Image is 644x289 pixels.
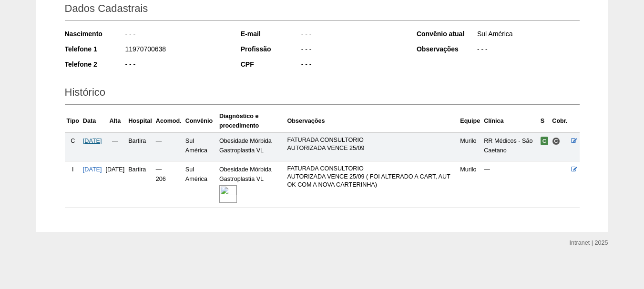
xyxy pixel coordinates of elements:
[65,29,124,39] div: Nascimento
[476,44,580,56] div: - - -
[570,238,608,248] div: Intranet | 2025
[106,166,125,173] span: [DATE]
[104,132,127,161] td: —
[184,110,217,133] th: Convênio
[126,110,154,133] th: Hospital
[217,110,286,133] th: Diagnóstico e procedimento
[65,83,580,105] h2: Histórico
[458,161,482,208] td: Murilo
[83,138,102,144] a: [DATE]
[154,132,184,161] td: —
[83,166,102,173] a: [DATE]
[300,44,404,56] div: - - -
[217,161,286,208] td: Obesidade Mórbida Gastroplastia VL
[539,110,551,133] th: S
[300,29,404,41] div: - - -
[154,161,184,208] td: — 206
[458,132,482,161] td: Murilo
[184,132,217,161] td: Sul América
[217,132,286,161] td: Obesidade Mórbida Gastroplastia VL
[184,161,217,208] td: Sul América
[287,136,456,152] p: FATURADA CONSULTORIO AUTORIZADA VENCE 25/09
[67,165,79,174] div: I
[287,165,456,189] p: FATURADA CONSULTORIO AUTORIZADA VENCE 25/09 ( FOI ALTERADO A CART, AUT OK COM A NOVA CARTERINHA)
[458,110,482,133] th: Equipe
[81,110,104,133] th: Data
[482,110,539,133] th: Clínica
[241,44,300,54] div: Profissão
[552,137,560,145] span: Consultório
[482,132,539,161] td: RR Médicos - São Caetano
[126,161,154,208] td: Bartira
[241,60,300,69] div: CPF
[65,60,124,69] div: Telefone 2
[417,44,476,54] div: Observações
[124,60,228,71] div: - - -
[67,136,79,146] div: C
[241,29,300,39] div: E-mail
[126,132,154,161] td: Bartira
[154,110,184,133] th: Acomod.
[476,29,580,41] div: Sul América
[65,110,81,133] th: Tipo
[417,29,476,39] div: Convênio atual
[541,137,549,145] span: Confirmada
[124,29,228,41] div: - - -
[65,44,124,54] div: Telefone 1
[285,110,458,133] th: Observações
[482,161,539,208] td: —
[104,110,127,133] th: Alta
[550,110,569,133] th: Cobr.
[124,44,228,56] div: 11970700638
[300,60,404,71] div: - - -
